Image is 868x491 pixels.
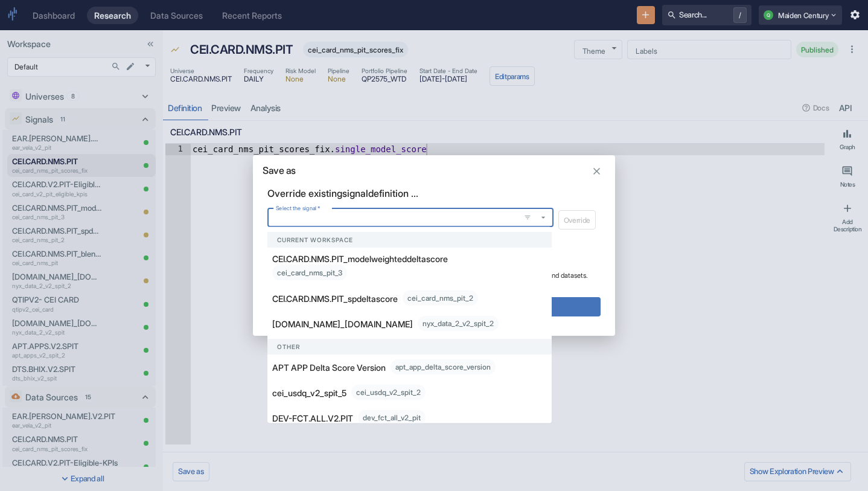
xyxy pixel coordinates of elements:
[521,211,535,225] button: open filters
[272,386,346,399] p: cei_usdq_v2_spit_5
[272,411,353,424] p: DEV-FCT.ALL.V2.PIT
[272,361,386,373] p: APT APP Delta Score Version
[276,204,321,212] label: Select the signal
[272,252,448,265] p: CEI.CARD.NMS.PIT_modelweighteddeltascore
[253,155,615,176] h2: Save as
[267,186,418,201] p: Override existing signal definition ...
[267,339,552,355] div: Other
[267,232,552,248] div: Current workspace
[272,317,413,330] p: [DOMAIN_NAME]_[DOMAIN_NAME]
[272,292,398,304] p: CEI.CARD.NMS.PIT_spdeltascore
